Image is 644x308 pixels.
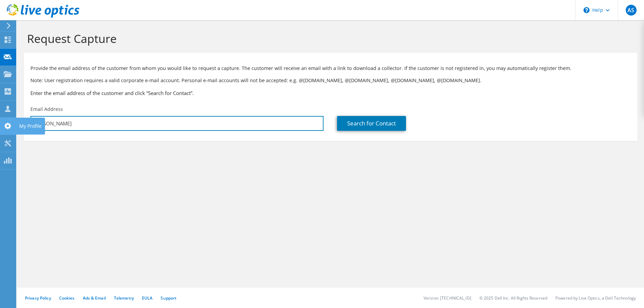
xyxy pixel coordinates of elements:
[142,295,152,301] a: EULA
[27,31,630,46] h1: Request Capture
[16,118,45,135] div: My Profile
[626,5,637,16] span: AS
[25,295,51,301] a: Privacy Policy
[479,295,547,301] li: © 2025 Dell Inc. All Rights Reserved
[337,116,406,131] a: Search for Contact
[83,295,106,301] a: Ads & Email
[30,89,630,97] h3: Enter the email address of the customer and click “Search for Contact”.
[161,295,176,301] a: Support
[59,295,75,301] a: Cookies
[583,7,590,13] svg: \n
[114,295,134,301] a: Telemetry
[424,295,471,301] li: Version: [TECHNICAL_ID]
[30,65,630,72] p: Provide the email address of the customer from whom you would like to request a capture. The cust...
[555,295,636,301] li: Powered by Live Optics, a Dell Technology
[30,106,63,113] label: Email Address
[30,77,630,84] p: Note: User registration requires a valid corporate e-mail account. Personal e-mail accounts will ...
